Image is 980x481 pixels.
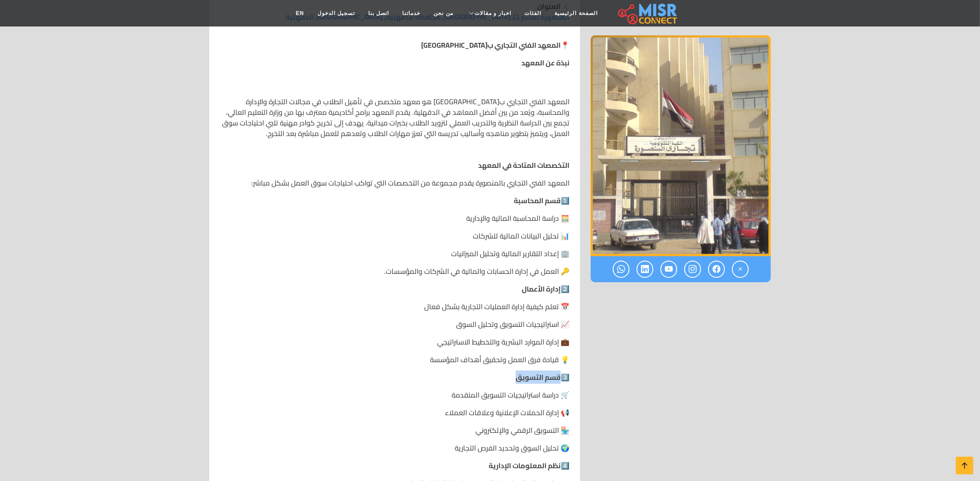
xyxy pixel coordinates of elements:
[220,407,569,418] p: 📢 إدارة الحملات الإعلانية وعلاقات العملاء
[396,5,427,22] a: خدماتنا
[220,40,569,50] p: 📍
[475,9,512,17] span: اخبار و مقالات
[220,284,569,294] p: 2️⃣
[548,5,604,22] a: الصفحة الرئيسية
[591,35,771,256] img: المعهد الفني التجاري بالمنصورة
[220,248,569,259] p: 🏢 إعداد التقارير المالية وتحليل الميزانيات
[220,319,569,330] p: 📈 استراتيجيات التسويق وتحليل السوق
[516,371,561,384] strong: قسم التسويق
[514,194,561,207] strong: قسم المحاسبة
[362,5,396,22] a: اتصل بنا
[289,5,311,22] a: EN
[220,390,569,400] p: 🛒 دراسة استراتيجيات التسويق المتقدمة
[220,337,569,347] p: 💼 إدارة الموارد البشرية والتخطيط الاستراتيجي
[220,213,569,223] p: 🧮 دراسة المحاسبة المالية والإدارية
[220,195,569,206] p: 1️⃣
[521,56,569,69] strong: نبذة عن المعهد
[478,159,569,172] strong: التخصصات المتاحة في المعهد
[311,5,362,22] a: تسجيل الدخول
[220,443,569,453] p: 🌍 تحليل السوق وتحديد الفرص التجارية
[618,2,677,24] img: main.misr_connect
[220,266,569,276] p: 🔑 العمل في إدارة الحسابات والمالية في الشركات والمؤسسات.
[518,5,548,22] a: الفئات
[220,460,569,471] p: 4️⃣
[421,38,561,52] strong: المعهد الفني التجاري ب[GEOGRAPHIC_DATA]
[427,5,460,22] a: من نحن
[220,354,569,365] p: 💡 قيادة فرق العمل وتحقيق أهداف المؤسسة
[220,372,569,383] p: 3️⃣
[489,459,561,472] strong: نظم المعلومات الإدارية
[220,301,569,312] p: 📅 تعلم كيفية إدارة العمليات التجارية بشكل فعال
[460,5,518,22] a: اخبار و مقالات
[220,178,569,188] p: المعهد الفني التجاري بالمنصورة يقدم مجموعة من التخصصات التي تواكب احتياجات سوق العمل بشكل مباشر:
[220,231,569,241] p: 📊 تحليل البيانات المالية للشركات
[522,282,561,295] strong: إدارة الأعمال
[220,425,569,436] p: 🏪 التسويق الرقمي والإلكتروني
[220,96,569,139] p: المعهد الفني التجاري ب[GEOGRAPHIC_DATA] هو معهد متخصص في تأهيل الطلاب في مجالات التجارة والإدارة ...
[591,35,771,256] div: 1 / 1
